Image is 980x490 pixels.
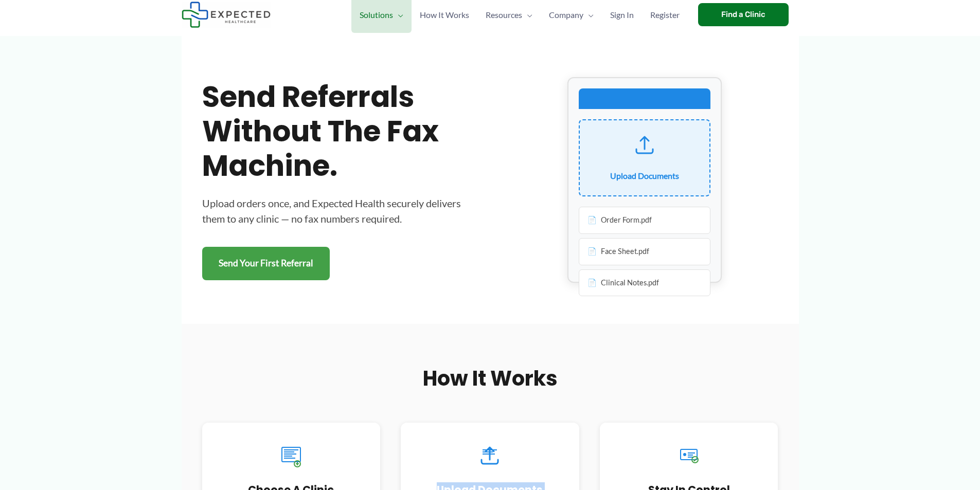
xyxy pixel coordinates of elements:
div: Face Sheet.pdf [579,238,710,265]
a: Send Your First Referral [202,247,330,280]
p: Upload orders once, and Expected Health securely delivers them to any clinic — no fax numbers req... [202,195,470,226]
img: Expected Healthcare Logo - side, dark font, small [182,2,271,28]
h1: Send referrals without the fax machine. [202,80,470,184]
a: Find a Clinic [698,3,789,26]
div: Upload Documents [610,168,679,184]
div: Order Form.pdf [579,207,710,234]
h2: How It Works [202,365,778,392]
div: Clinical Notes.pdf [579,269,710,297]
